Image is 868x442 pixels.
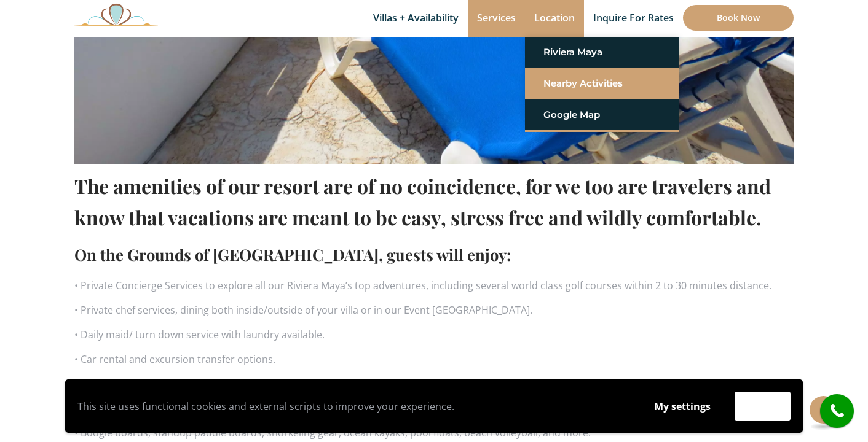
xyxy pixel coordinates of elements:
h1: The amenities of our resort are of no coincidence, for we too are travelers and know that vacatio... [74,170,794,233]
a: Book Now [683,5,794,31]
a: Riviera Maya [543,41,660,63]
button: My settings [642,392,722,421]
button: Accept [735,392,791,421]
a: call [820,394,854,428]
a: Google Map [543,104,660,126]
p: • Daily maid/ turn down service with laundry available. [74,325,794,344]
p: • Car rental and excursion transfer options. [74,350,794,368]
a: Nearby Activities [543,72,660,95]
p: This site uses functional cookies and external scripts to improve your experience. [77,397,630,416]
i: call [823,397,851,425]
p: • Restaurants and shopping in neighboring towns 7-15 minutes away. [74,374,794,393]
p: • Private Concierge Services to explore all our Riviera Maya’s top adventures, including several ... [74,276,794,295]
h2: On the Grounds of [GEOGRAPHIC_DATA], guests will enjoy: [74,242,794,267]
p: • Private chef services, dining both inside/outside of your villa or in our Event [GEOGRAPHIC_DATA]. [74,301,794,319]
img: Awesome Logo [74,3,158,26]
